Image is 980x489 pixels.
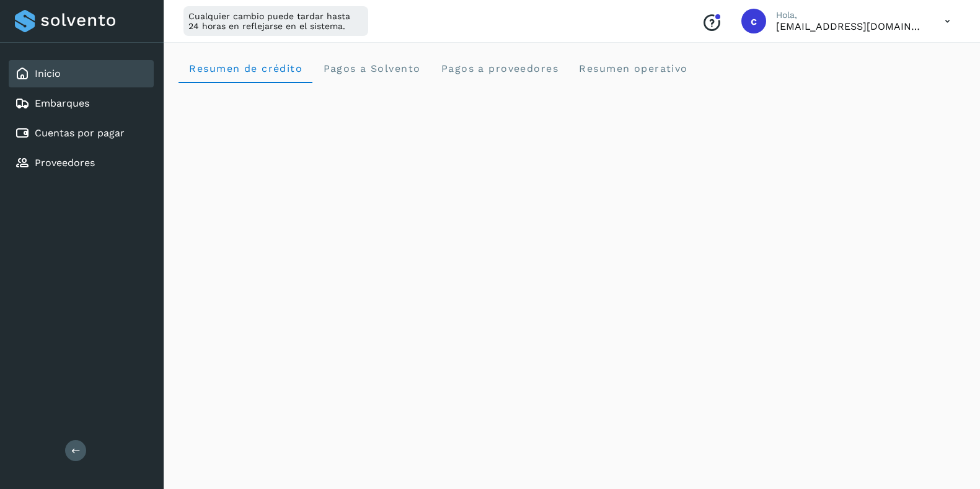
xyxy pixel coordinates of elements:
span: Pagos a Solvento [322,63,420,74]
a: Cuentas por pagar [35,127,125,139]
a: Proveedores [35,157,95,169]
p: calbor@niagarawater.com [776,20,925,32]
a: Inicio [35,68,61,79]
a: Embarques [35,97,89,109]
div: Cuentas por pagar [9,120,154,147]
p: Hola, [776,10,925,20]
span: Pagos a proveedores [440,63,558,74]
div: Cualquier cambio puede tardar hasta 24 horas en reflejarse en el sistema. [183,6,368,36]
span: Resumen operativo [578,63,688,74]
div: Inicio [9,60,154,87]
span: Resumen de crédito [188,63,302,74]
div: Embarques [9,90,154,117]
div: Proveedores [9,149,154,177]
